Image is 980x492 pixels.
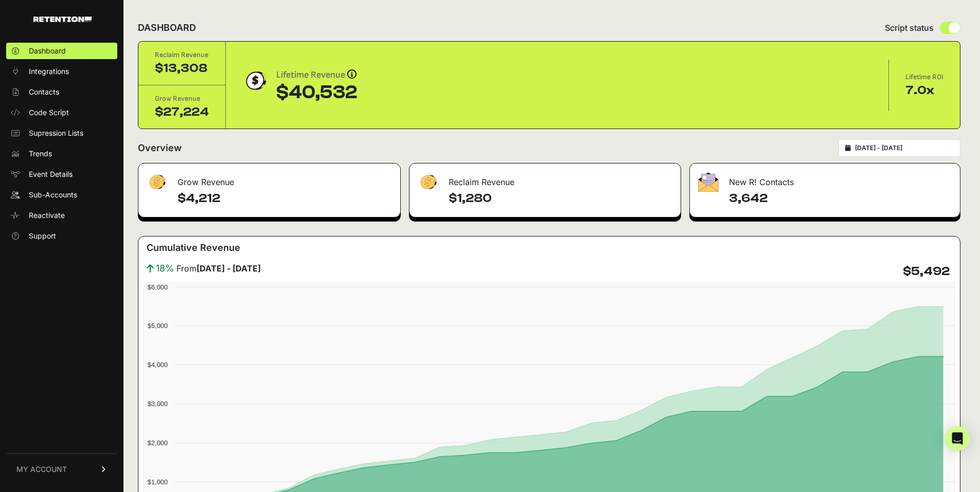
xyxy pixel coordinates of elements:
div: $27,224 [155,104,209,120]
div: Grow Revenue [138,163,400,194]
div: Lifetime ROI [905,72,943,82]
text: $3,000 [148,400,168,408]
span: From [176,262,261,275]
img: dollar-coin-05c43ed7efb7bc0c12610022525b4bbbb207c7efeef5aecc26f025e68dcafac9.png [242,68,268,94]
img: fa-dollar-13500eef13a19c4ab2b9ed9ad552e47b0d9fc28b02b83b90ba0e00f96d6372e9.png [147,172,167,192]
span: Event Details [29,169,73,179]
span: Support [29,231,56,241]
div: 7.0x [905,82,943,99]
span: MY ACCOUNT [16,464,67,475]
text: $5,000 [148,322,168,330]
span: Trends [29,149,52,159]
span: Reactivate [29,210,65,221]
img: Retention.com [33,16,92,22]
h4: 3,642 [729,190,952,207]
span: Integrations [29,66,69,77]
h4: $5,492 [903,263,950,280]
div: Reclaim Revenue [155,50,209,60]
h2: DASHBOARD [138,21,196,35]
div: $40,532 [276,82,357,103]
img: fa-envelope-19ae18322b30453b285274b1b8af3d052b27d846a4fbe8435d1a52b978f639a2.png [698,172,719,192]
h3: Cumulative Revenue [147,241,240,255]
span: Supression Lists [29,128,83,138]
text: $1,000 [148,478,168,486]
a: Reactivate [6,207,117,224]
text: $6,000 [148,283,168,291]
span: 18% [156,261,174,276]
span: Sub-Accounts [29,190,77,200]
div: Lifetime Revenue [276,68,357,82]
span: Script status [885,22,934,34]
div: $13,308 [155,60,209,77]
div: Grow Revenue [155,94,209,104]
a: Sub-Accounts [6,187,117,203]
text: $4,000 [148,361,168,369]
h4: $1,280 [449,190,672,207]
span: Contacts [29,87,59,97]
strong: [DATE] - [DATE] [197,263,261,274]
h4: $4,212 [177,190,392,207]
h2: Overview [138,141,182,155]
a: Integrations [6,63,117,80]
a: Contacts [6,84,117,100]
a: Trends [6,145,117,162]
a: Support [6,228,117,244]
a: Supression Lists [6,125,117,141]
div: New R! Contacts [690,163,960,194]
span: Code Script [29,107,69,118]
div: Open Intercom Messenger [945,426,970,451]
a: Event Details [6,166,117,183]
div: Reclaim Revenue [409,163,681,194]
a: Code Script [6,104,117,121]
a: Dashboard [6,43,117,59]
a: MY ACCOUNT [6,453,117,485]
text: $2,000 [148,439,168,447]
span: Dashboard [29,46,66,56]
img: fa-dollar-13500eef13a19c4ab2b9ed9ad552e47b0d9fc28b02b83b90ba0e00f96d6372e9.png [418,172,438,192]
